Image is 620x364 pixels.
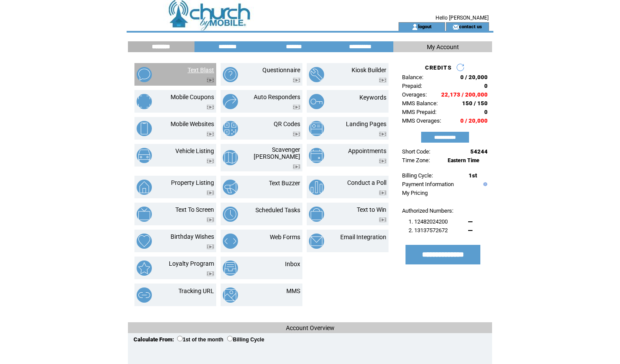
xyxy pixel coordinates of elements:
a: Mobile Websites [171,120,214,127]
a: Payment Information [402,181,454,187]
img: mms.png [223,287,238,303]
img: auto-responders.png [223,94,238,109]
img: questionnaire.png [223,67,238,82]
img: video.png [207,105,214,110]
input: 1st of the month [177,336,183,341]
a: Mobile Coupons [171,94,214,100]
span: Hello [PERSON_NAME] [436,15,489,21]
img: vehicle-listing.png [137,148,152,163]
img: email-integration.png [309,234,324,249]
a: Text Buzzer [269,180,300,187]
input: Billing Cycle [227,336,233,341]
img: inbox.png [223,260,238,276]
img: video.png [207,271,214,276]
span: Overages: [402,91,427,98]
span: 1. 12482024200 [409,218,448,225]
img: video.png [379,78,386,83]
img: keywords.png [309,94,324,109]
img: video.png [207,244,214,249]
span: Prepaid: [402,83,422,89]
img: video.png [207,78,214,83]
img: scheduled-tasks.png [223,207,238,222]
img: scavenger-hunt.png [223,150,238,165]
a: Conduct a Poll [347,179,386,186]
img: loyalty-program.png [137,260,152,276]
span: 0 / 20,000 [460,117,488,124]
a: Loyalty Program [169,260,214,267]
a: logout [418,23,432,29]
img: video.png [293,78,300,83]
span: 54244 [470,148,488,155]
span: Calculate From: [134,336,174,343]
a: Scheduled Tasks [255,207,300,214]
span: 0 [484,109,488,115]
span: MMS Overages: [402,117,441,124]
a: Text To Screen [175,206,214,213]
span: 150 / 150 [462,100,488,107]
img: video.png [207,190,214,195]
span: Eastern Time [448,157,479,164]
a: Kiosk Builder [352,67,386,73]
span: My Account [427,43,459,50]
a: Landing Pages [346,120,386,127]
img: mobile-coupons.png [137,94,152,109]
span: Account Overview [286,324,335,331]
img: video.png [379,159,386,164]
a: Questionnaire [262,67,300,73]
img: video.png [293,132,300,137]
a: Web Forms [270,234,300,240]
img: text-to-screen.png [137,207,152,222]
a: Scavenger [PERSON_NAME] [254,146,300,160]
a: QR Codes [274,120,300,127]
img: kiosk-builder.png [309,67,324,82]
label: Billing Cycle [227,337,264,343]
label: 1st of the month [177,337,223,343]
span: 22,173 / 200,000 [441,91,488,98]
a: Property Listing [171,179,214,186]
span: Short Code: [402,148,430,155]
img: tracking-url.png [137,287,152,303]
img: mobile-websites.png [137,121,152,136]
img: qr-codes.png [223,121,238,136]
img: conduct-a-poll.png [309,180,324,195]
img: text-to-win.png [309,207,324,222]
span: MMS Prepaid: [402,109,436,115]
a: Tracking URL [178,287,214,294]
img: text-blast.png [137,67,152,82]
img: text-buzzer.png [223,180,238,195]
a: Text Blast [188,67,214,73]
a: My Pricing [402,190,428,196]
img: property-listing.png [137,180,152,195]
a: MMS [286,287,300,294]
img: video.png [293,105,300,110]
span: Billing Cycle: [402,172,433,179]
span: 1st [469,172,477,179]
img: birthday-wishes.png [137,234,152,249]
img: video.png [379,217,386,222]
img: video.png [207,217,214,222]
a: Text to Win [357,206,386,213]
img: appointments.png [309,148,324,163]
img: video.png [379,190,386,195]
span: Balance: [402,74,423,80]
a: contact us [459,23,482,29]
span: CREDITS [425,64,452,71]
span: 0 [484,83,488,89]
img: video.png [207,132,214,137]
a: Birthday Wishes [171,233,214,240]
span: Authorized Numbers: [402,207,453,214]
img: landing-pages.png [309,121,324,136]
span: 2. 13137572672 [409,227,448,234]
a: Appointments [348,147,386,154]
img: web-forms.png [223,234,238,249]
a: Vehicle Listing [175,147,214,154]
img: help.gif [481,182,487,186]
img: video.png [293,164,300,169]
img: contact_us_icon.gif [452,23,459,30]
a: Auto Responders [254,94,300,100]
span: Time Zone: [402,157,430,164]
span: MMS Balance: [402,100,438,107]
img: account_icon.gif [412,23,418,30]
a: Email Integration [340,234,386,240]
img: video.png [379,132,386,137]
